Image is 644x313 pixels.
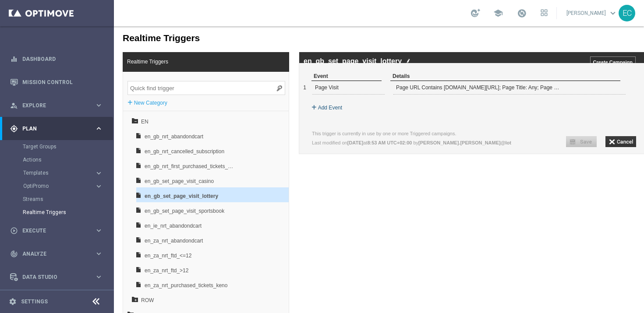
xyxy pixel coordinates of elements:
[9,28,59,43] span: Realtime Triggers
[10,250,95,258] div: Analyze
[95,250,103,258] i: keyboard_arrow_right
[10,125,18,133] i: gps_fixed
[198,46,268,55] div: Event
[10,102,103,109] div: person_search Explore keyboard_arrow_right
[23,193,113,206] div: Streams
[95,273,103,281] i: keyboard_arrow_right
[23,196,91,203] a: Streams
[22,251,95,257] span: Analyze
[23,166,113,179] div: Templates
[186,55,192,68] div: 1
[31,217,122,223] div: en_za_nrt_abandondcart
[10,273,95,281] div: Data Studio
[10,274,103,281] button: Data Studio keyboard_arrow_right
[23,281,120,296] span: Testing
[23,169,103,176] button: Templates keyboard_arrow_right
[276,46,506,55] div: Details
[31,103,122,118] span: en_gb_nrt_abandondcart
[198,114,397,119] lable: Last modified on at by
[10,79,103,86] button: Mission Control
[31,158,122,164] div: en_gb_set_page_visit_casino
[31,177,122,192] span: en_gb_set_page_visit_sportsbook
[31,143,122,149] div: en_gb_nrt_first_purchased_tickets_millionaire
[31,237,122,252] span: en_za_nrt_ftd_>12
[10,250,18,258] i: track_changes
[27,267,121,281] span: ROW
[22,47,103,70] a: Dashboard
[22,288,92,312] a: Optibot
[10,227,103,234] button: play_circle_outline Execute keyboard_arrow_right
[20,72,53,81] label: New Category
[22,103,95,108] span: Explore
[292,32,297,38] img: edit_white.png
[95,124,103,133] i: keyboard_arrow_right
[10,227,18,235] i: play_circle_outline
[31,172,122,179] div: en_gb_set_page_visit_lottery
[31,187,122,193] div: en_gb_set_page_visit_sportsbook
[23,156,91,163] a: Actions
[10,125,95,133] div: Plan
[10,55,18,63] i: equalizer
[31,222,122,237] span: en_za_nrt_ftd_<=12
[23,143,91,150] a: Target Groups
[31,113,122,119] div: en_gb_nrt_abandondcart
[31,162,122,177] span: en_gb_set_page_visit_lottery
[304,114,397,119] b: [PERSON_NAME].[PERSON_NAME]@lot
[31,202,122,208] div: en_ie_nrt_abandondcart
[204,77,228,86] label: Add Event
[280,55,447,68] div: Page URL Contains lottoland.co.uk/lotteries; Page Title: Any; Page Category: Any; Platform: Any; ...
[23,183,86,189] span: OptiPromo
[493,8,503,18] span: school
[31,118,122,133] span: en_gb_nrt_cancelled_subscription
[31,148,122,162] span: en_gb_set_page_visit_casino
[10,102,95,109] div: Explore
[31,128,122,134] div: en_gb_nrt_cancelled_subscription
[23,183,95,189] div: OptiPromo
[619,5,635,21] div: EC
[31,133,122,148] span: en_gb_nrt_first_purchased_tickets_millionaire
[253,114,298,119] b: 8:53 AM UTC+02:00
[22,228,95,233] span: Execute
[23,140,113,153] div: Target Groups
[201,55,271,68] div: Page Visit
[198,77,203,85] label: +
[23,153,113,166] div: Actions
[10,47,103,70] div: Dashboard
[23,170,86,176] span: Templates
[10,250,103,257] button: track_changes Analyze keyboard_arrow_right
[190,31,288,39] label: en_gb_set_page_visit_lottery
[21,299,48,304] a: Settings
[22,70,103,94] a: Mission Control
[10,125,103,132] button: gps_fixed Plan keyboard_arrow_right
[234,114,249,119] b: [DATE]
[31,192,122,207] span: en_ie_nrt_abandondcart
[10,56,103,63] button: equalizer Dashboard
[476,30,522,41] input: Create Campaign
[22,126,95,131] span: Plan
[14,55,171,69] input: Quick find trigger
[95,226,103,235] i: keyboard_arrow_right
[23,206,113,219] div: Realtime Triggers
[22,274,95,280] span: Data Studio
[10,102,18,109] i: person_search
[31,252,122,267] span: en_za_nrt_purchased_tickets_keno
[95,182,103,190] i: keyboard_arrow_right
[10,227,95,235] div: Execute
[27,88,121,103] span: EN
[95,169,103,177] i: keyboard_arrow_right
[198,105,343,110] label: This trigger is currently in use by one or more Triggered campaigns.
[23,183,103,190] button: OptiPromo keyboard_arrow_right
[14,72,19,81] label: +
[31,207,122,222] span: en_za_nrt_abandondcart
[10,288,103,312] div: Optibot
[608,8,618,18] span: keyboard_arrow_down
[10,70,103,94] div: Mission Control
[23,209,91,216] a: Realtime Triggers
[23,170,95,176] div: Templates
